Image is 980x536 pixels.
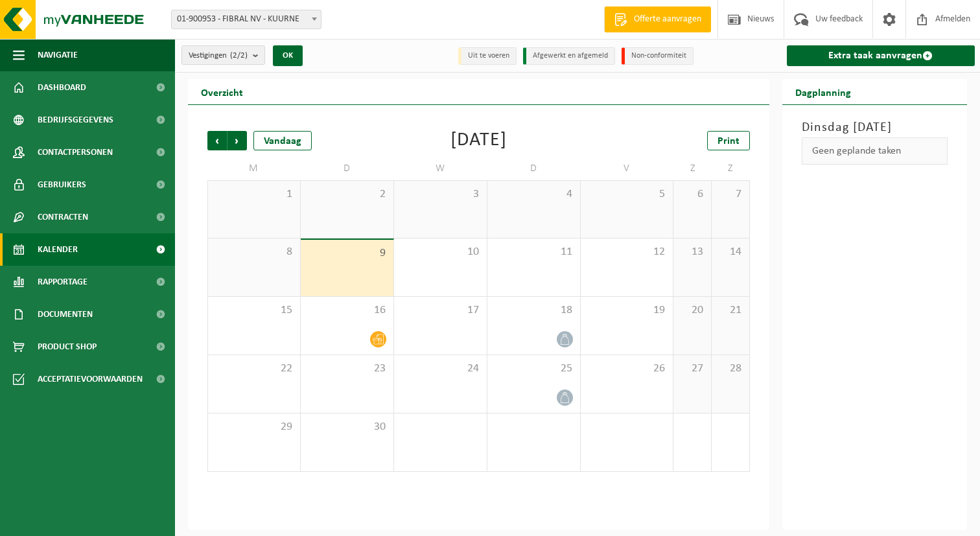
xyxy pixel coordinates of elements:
span: 19 [587,303,667,318]
h2: Overzicht [188,79,256,104]
span: Print [717,136,740,146]
span: Dashboard [38,71,86,104]
td: W [394,157,487,180]
span: 8 [215,245,294,259]
span: 29 [215,420,294,434]
span: 14 [718,245,743,259]
td: D [487,157,581,180]
count: (2/2) [230,51,248,60]
span: Acceptatievoorwaarden [38,363,143,395]
span: 6 [680,187,705,202]
span: 1 [215,187,294,202]
li: Uit te voeren [458,47,517,65]
td: D [301,157,394,180]
a: Offerte aanvragen [604,6,711,32]
span: Rapportage [38,266,87,298]
span: 4 [494,187,574,202]
span: 13 [680,245,705,259]
td: M [207,157,301,180]
span: 7 [718,187,743,202]
span: Vestigingen [189,46,248,65]
span: 5 [587,187,667,202]
span: 25 [494,362,574,376]
span: Contactpersonen [38,136,113,169]
button: OK [273,45,303,66]
td: Z [712,157,750,180]
span: 15 [215,303,294,318]
button: Vestigingen(2/2) [181,45,265,65]
span: Offerte aanvragen [631,13,705,26]
span: 22 [215,362,294,376]
div: [DATE] [450,131,507,150]
span: 21 [718,303,743,318]
li: Non-conformiteit [622,47,694,65]
span: Kalender [38,233,78,266]
a: Print [707,131,750,150]
h2: Dagplanning [782,79,864,104]
span: 2 [307,187,387,202]
span: 18 [494,303,574,318]
span: Vorige [207,131,227,150]
li: Afgewerkt en afgemeld [523,47,615,65]
h3: Dinsdag [DATE] [802,118,948,137]
span: 17 [401,303,480,318]
a: Extra taak aanvragen [787,45,975,66]
span: 01-900953 - FIBRAL NV - KUURNE [171,10,321,29]
span: Volgende [227,131,247,150]
span: Contracten [38,201,88,233]
span: 24 [401,362,480,376]
div: Geen geplande taken [802,137,948,165]
td: V [581,157,674,180]
span: Product Shop [38,331,97,363]
span: 11 [494,245,574,259]
span: 27 [680,362,705,376]
span: 10 [401,245,480,259]
span: Bedrijfsgegevens [38,104,113,136]
span: 9 [307,246,387,261]
span: 28 [718,362,743,376]
span: 20 [680,303,705,318]
span: 16 [307,303,387,318]
span: 01-900953 - FIBRAL NV - KUURNE [172,10,321,29]
td: Z [673,157,712,180]
span: 26 [587,362,667,376]
div: Vandaag [253,131,312,150]
span: 23 [307,362,387,376]
span: Navigatie [38,39,78,71]
span: Gebruikers [38,169,86,201]
span: 12 [587,245,667,259]
span: 3 [401,187,480,202]
span: 30 [307,420,387,434]
span: Documenten [38,298,93,331]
